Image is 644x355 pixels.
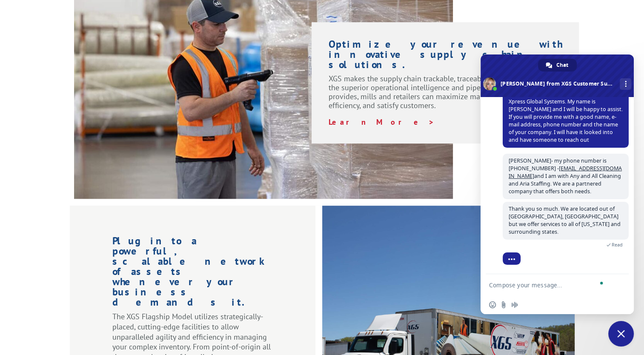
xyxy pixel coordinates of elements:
span: Thank you so much. We are located out of [GEOGRAPHIC_DATA], [GEOGRAPHIC_DATA] but we offer servic... [509,205,621,235]
span: [PERSON_NAME]- my phone number is [PHONE_NUMBER] - and I am with Any and All Cleaning and Aria St... [509,157,622,195]
span: Send a file [500,301,507,308]
div: Chat [538,59,577,72]
span: Read [612,242,623,248]
span: Chat [556,59,568,72]
p: XGS makes the supply chain trackable, traceable, and transparent. With the superior operational i... [329,74,562,117]
a: Learn More > [329,117,435,127]
div: More channels [620,78,631,90]
span: Good Morning! Thank You for contacting Xpress Global Systems. My name is [PERSON_NAME] and I will... [509,90,623,143]
span: Audio message [511,301,518,308]
textarea: To enrich screen reader interactions, please activate Accessibility in Grammarly extension settings [489,281,607,289]
h1: Optimize your revenue with innovative supply chain solutions. [329,39,562,74]
h1: Plug into a powerful, scalable network of assets whenever your business demands it. [112,236,273,312]
span: Insert an emoji [489,301,496,308]
div: Close chat [608,321,634,346]
a: [EMAIL_ADDRESS][DOMAIN_NAME] [509,165,622,180]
